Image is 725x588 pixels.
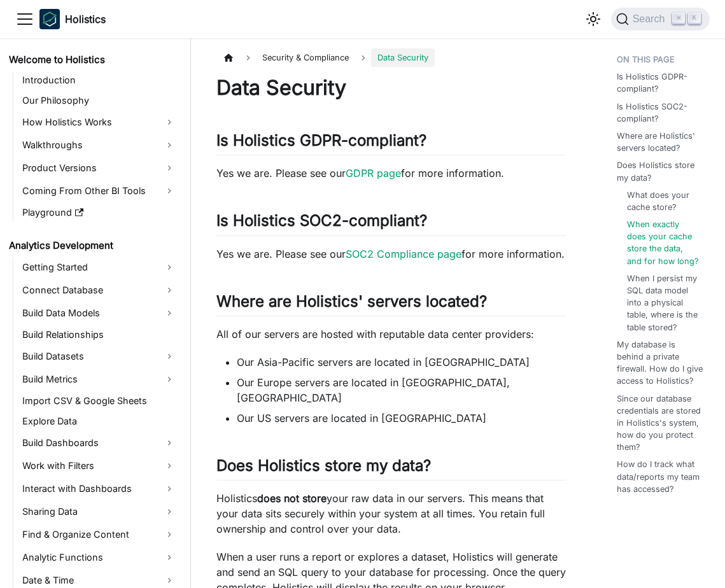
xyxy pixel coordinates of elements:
[611,8,710,31] button: Search (Command+K)
[256,48,355,67] span: Security & Compliance
[18,181,179,201] a: Coming From Other BI Tools
[18,456,179,476] a: Work with Filters
[257,492,299,505] strong: does not
[216,48,241,67] a: Home page
[216,48,566,67] nav: Breadcrumbs
[237,375,566,405] li: Our Europe servers are located in [GEOGRAPHIC_DATA], [GEOGRAPHIC_DATA]
[18,135,179,155] a: Walkthroughs
[18,303,179,323] a: Build Data Models
[617,101,705,125] a: Is Holistics SOC2-compliant?
[672,13,685,24] kbd: ⌘
[18,412,179,430] a: Explore Data
[216,131,566,155] h2: Is Holistics GDPR-compliant?
[18,501,179,522] a: Sharing Data
[216,292,566,316] h2: Where are Holistics' servers located?
[617,130,705,154] a: Where are Holistics' servers located?
[18,280,179,300] a: Connect Database
[346,167,401,179] a: GDPR page
[302,492,327,505] strong: store
[346,248,461,260] a: SOC2 Compliance page
[18,112,179,132] a: How Holistics Works
[5,51,179,69] a: Welcome to Holistics
[18,158,179,178] a: Product Versions
[627,218,700,267] a: When exactly does your cache store the data, and for how long?
[216,165,566,181] p: Yes we are. Please see our for more information.
[627,272,700,333] a: When I persist my SQL data model into a physical table, where is the table stored?
[18,524,179,545] a: Find & Organize Content
[39,9,60,29] img: Holistics
[15,10,34,29] button: Toggle navigation bar
[627,189,700,213] a: What does your cache store?
[629,13,673,25] span: Search
[65,11,106,27] b: Holistics
[39,9,106,29] a: HolisticsHolistics
[688,13,701,24] kbd: K
[18,326,179,344] a: Build Relationships
[237,354,566,370] li: Our Asia-Pacific servers are located in [GEOGRAPHIC_DATA]
[617,71,705,95] a: Is Holistics GDPR-compliant?
[237,410,566,426] li: Our US servers are located in [GEOGRAPHIC_DATA]
[18,369,179,389] a: Build Metrics
[216,491,566,536] p: Holistics your raw data in our servers. This means that your data sits securely within your syste...
[18,71,179,89] a: Introduction
[371,48,435,67] span: Data Security
[18,204,179,221] a: Playground
[18,547,179,568] a: Analytic Functions
[216,456,566,480] h2: Does Holistics store my data?
[216,211,566,235] h2: Is Holistics SOC2-compliant?
[617,458,705,495] a: How do I track what data/reports my team has accessed?
[18,479,179,499] a: Interact with Dashboards
[18,92,179,109] a: Our Philosophy
[18,433,179,453] a: Build Dashboards
[216,75,566,101] h1: Data Security
[617,393,705,454] a: Since our database credentials are stored in Holistics's system, how do you protect them?
[216,246,566,262] p: Yes we are. Please see our for more information.
[5,237,179,255] a: Analytics Development
[18,346,179,367] a: Build Datasets
[617,159,705,183] a: Does Holistics store my data?
[583,9,603,29] button: Switch between dark and light mode (currently light mode)
[18,392,179,410] a: Import CSV & Google Sheets
[216,326,566,342] p: All of our servers are hosted with reputable data center providers:
[617,339,705,388] a: My database is behind a private firewall. How do I give access to Holistics?
[18,257,179,277] a: Getting Started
